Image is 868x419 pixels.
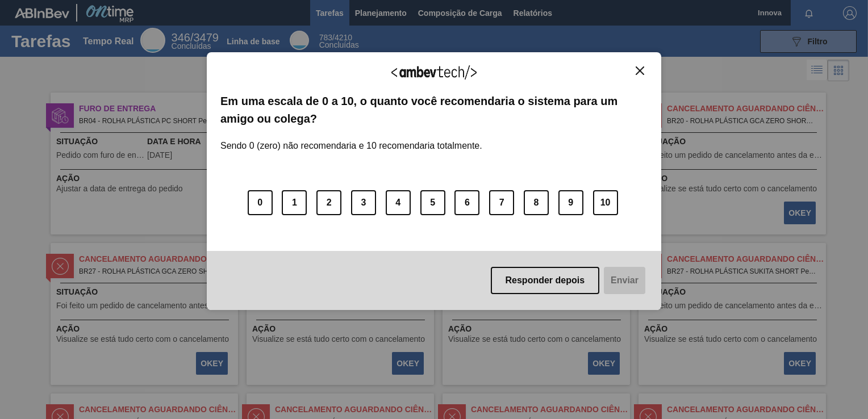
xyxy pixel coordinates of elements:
[632,66,648,76] button: Fechar
[391,65,477,79] img: Logo Ambevtech
[491,267,600,294] button: Responder depois
[524,190,549,215] button: 8
[420,190,445,215] button: 5
[220,127,482,151] label: Sendo 0 (zero) não recomendaria e 10 recomendaria totalmente.
[593,190,618,215] button: 10
[454,190,479,215] button: 6
[386,190,411,215] button: 4
[489,190,514,215] button: 7
[248,190,273,215] button: 0
[282,190,307,215] button: 1
[316,190,341,215] button: 2
[558,190,583,215] button: 9
[351,190,376,215] button: 3
[220,93,648,127] label: Em uma escala de 0 a 10, o quanto você recomendaria o sistema para um amigo ou colega?
[636,66,644,75] img: Fechar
